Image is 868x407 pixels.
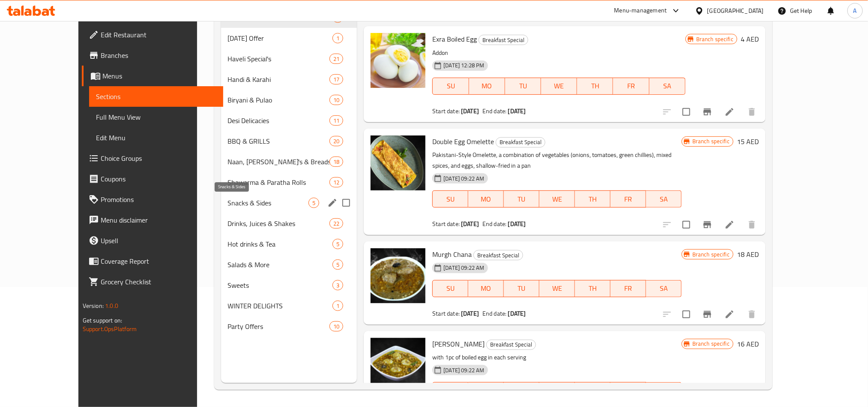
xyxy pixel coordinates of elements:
span: Naan, [PERSON_NAME]'s & Breads [228,157,330,167]
div: [DATE] Offer1 [221,28,357,48]
a: Full Menu View [89,107,223,127]
p: Addon [432,48,685,58]
div: Handi & Karahi [228,74,330,84]
span: Hot drinks & Tea [228,239,333,249]
div: Sweets3 [221,275,357,295]
span: Version: [83,300,104,311]
span: Menus [102,71,216,81]
span: 22 [330,220,343,228]
div: items [332,301,343,311]
span: Branch specific [689,137,733,145]
div: Breakfast Special [496,137,545,148]
a: Support.OpsPlatform [83,323,137,335]
span: Select to update [677,216,695,234]
span: Get support on: [83,315,122,326]
button: FR [611,280,646,297]
span: 5 [333,240,343,248]
span: Coupons [101,174,216,184]
span: TU [507,282,536,295]
div: Desi Delicacies11 [221,110,357,131]
a: Promotions [82,189,223,210]
span: [DATE] 09:22 AM [440,366,488,374]
div: items [329,95,343,105]
span: Branch specific [689,250,733,259]
span: Haveli Special's [228,54,330,64]
a: Menu disclaimer [82,210,223,230]
button: MO [468,382,504,399]
span: WINTER DELIGHTS [228,301,333,311]
button: FR [613,78,649,95]
span: Start date: [432,218,460,229]
img: Double Egg Omelette [371,136,425,190]
b: [DATE] [508,308,526,319]
span: Breakfast Special [479,35,528,45]
a: Sections [89,86,223,107]
a: Upsell [82,230,223,251]
span: Menu disclaimer [101,215,216,225]
span: WE [543,282,572,295]
span: MO [473,80,502,92]
div: Hot drinks & Tea5 [221,234,357,254]
span: Sweets [228,280,333,290]
span: Full Menu View [96,112,216,122]
span: 1 [333,34,343,42]
span: SU [436,80,465,92]
a: Coupons [82,169,223,189]
span: Branch specific [693,35,737,43]
a: Edit menu item [724,107,735,117]
div: Shawarma & Paratha Rolls [228,177,330,187]
button: FR [611,190,646,208]
span: 20 [330,137,343,145]
span: Biryani & Pulao [228,95,330,105]
span: Start date: [432,106,460,117]
h6: 15 AED [737,136,759,148]
button: FR [611,382,646,399]
span: SU [436,193,465,205]
p: with 1pc of boiled egg in each serving [432,352,681,363]
button: MO [468,190,504,208]
div: Breakfast Special [479,35,528,45]
span: WE [543,193,572,205]
span: BBQ & GRILLS [228,136,330,146]
span: [DATE] 09:22 AM [440,175,488,183]
span: [DATE] 12:28 PM [440,61,488,69]
a: Edit menu item [724,220,735,230]
span: [DATE] 09:22 AM [440,264,488,272]
span: 10 [330,96,343,104]
button: SU [432,78,469,95]
span: TU [507,193,536,205]
button: SA [650,78,685,95]
button: MO [468,280,504,297]
span: Desi Delicacies [228,115,330,126]
span: 11 [330,117,343,125]
button: TH [575,280,611,297]
button: SU [432,382,468,399]
div: items [329,115,343,126]
span: Start date: [432,308,460,319]
div: BBQ & GRILLS20 [221,131,357,151]
span: SA [653,80,682,92]
button: WE [539,190,575,208]
span: End date: [482,308,506,319]
span: Party Offers [228,321,330,332]
span: Breakfast Special [496,137,545,147]
span: SU [436,282,465,295]
div: [GEOGRAPHIC_DATA] [707,6,764,15]
div: items [329,157,343,167]
button: TH [575,190,611,208]
span: WE [545,80,574,92]
button: WE [541,78,577,95]
a: Edit Restaurant [82,24,223,45]
span: Sections [96,91,216,102]
span: 5 [333,261,343,269]
b: [DATE] [461,106,479,117]
div: Breakfast Special [486,340,536,350]
button: TH [577,78,613,95]
div: items [329,177,343,187]
span: 1.0.0 [105,300,118,311]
